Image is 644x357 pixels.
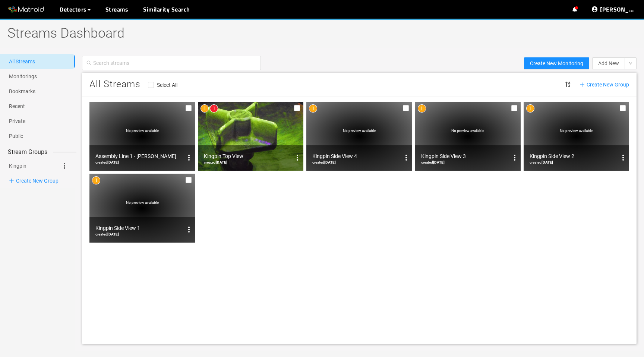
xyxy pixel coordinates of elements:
span: created [530,160,553,164]
div: Kingpin Top View [204,152,291,161]
span: Add New [598,59,619,67]
span: created [312,160,336,164]
b: [DATE] [107,160,119,164]
button: options [291,152,303,164]
b: [DATE] [324,160,336,164]
a: Similarity Search [143,5,190,14]
img: Kingpin Top View [198,102,303,171]
a: Streams [105,5,129,14]
button: Add New [592,57,625,69]
b: [DATE] [107,232,119,236]
span: Stream Groups [2,147,53,157]
span: No preview available [126,200,159,205]
button: options [183,152,195,164]
div: Kingpin Side View 4 [312,152,400,161]
span: plus [580,82,585,87]
span: Detectors [60,5,87,14]
b: [DATE] [542,160,553,164]
span: No preview available [126,129,159,133]
button: options [400,152,412,164]
span: created [204,160,227,164]
span: Create New Group [580,80,629,89]
button: options [509,152,521,164]
span: Select All [154,82,180,88]
b: [DATE] [433,160,445,164]
span: No preview available [451,129,484,133]
a: All Streams [9,59,35,64]
span: 1 [213,106,215,111]
span: Create New Monitoring [530,59,583,67]
div: Kingpin Side View 3 [421,152,509,161]
b: [DATE] [216,160,227,164]
button: options [617,152,629,164]
a: Monitorings [9,73,37,79]
div: Assembly Line 1 - [PERSON_NAME] [95,152,183,161]
span: created [95,232,119,236]
img: Matroid logo [7,4,45,15]
a: Recent [9,103,25,109]
a: Private [9,118,25,124]
a: Bookmarks [9,88,35,94]
span: created [95,160,119,164]
span: plus [9,178,14,183]
a: Kingpin [9,158,26,173]
span: search [86,60,92,66]
span: No preview available [560,129,593,133]
button: down [625,57,637,69]
span: down [629,61,632,66]
button: options [183,224,195,236]
span: All Streams [89,79,141,90]
button: Create New Monitoring [524,57,589,69]
span: No preview available [343,129,376,133]
div: Kingpin Side View 1 [95,224,183,233]
a: Public [9,133,23,139]
span: created [421,160,445,164]
input: Search streams [93,58,256,68]
div: Kingpin Side View 2 [530,152,617,161]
